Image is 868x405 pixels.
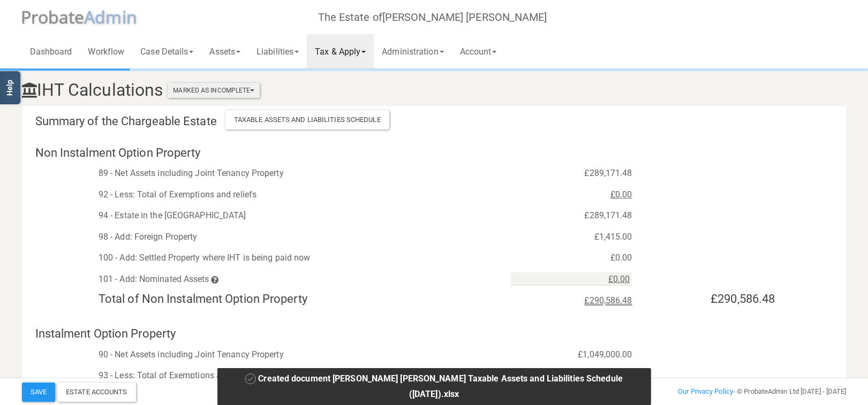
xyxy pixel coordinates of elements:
a: Account [452,34,505,68]
a: Workflow [80,34,132,68]
span: dmin [95,5,137,28]
div: 101 - Add: Nominated Assets [90,271,503,287]
h4: Summary of the Chargeable Estate [27,114,577,129]
div: - © ProbateAdmin Ltd [DATE] - [DATE] [574,385,854,398]
a: Assets [201,34,248,68]
a: Case Details [132,34,201,68]
div: £0.00 [503,187,640,203]
h4: Non Instalment Option Property [35,147,564,159]
div: 94 - Estate in the [GEOGRAPHIC_DATA] [90,208,503,224]
div: £289,171.48 [503,165,640,181]
div: Taxable Assets and Liabilities Schedule [225,110,389,129]
div: 98 - Add: Foreign Property [90,229,503,245]
span: A [84,5,137,28]
div: 93 - Less: Total of Exemptions and reliefs [90,368,503,384]
h3: IHT Calculations [14,81,714,100]
span: robate [31,5,85,28]
div: £1,415.00 [503,229,640,245]
h4: £290,586.48 [645,293,783,305]
div: 89 - Net Assets including Joint Tenancy Property [90,165,503,181]
a: Tax & Apply [307,34,374,68]
a: Our Privacy Policy [678,387,733,395]
div: 92 - Less: Total of Exemptions and reliefs [90,187,503,203]
span: Created document [PERSON_NAME] [PERSON_NAME] Taxable Assets and Liabilities Schedule ([DATE]).xlsx [258,373,622,400]
a: Liabilities [248,34,307,68]
div: £290,586.48 [503,293,640,309]
div: £1,049,000.00 [503,347,640,363]
div: 90 - Net Assets including Joint Tenancy Property [90,347,503,363]
div: 100 - Add: Settled Property where IHT is being paid now [90,250,503,266]
h4: Instalment Option Property [35,327,564,340]
h4: Total of Non Instalment Option Property [90,293,503,305]
button: Marked As Incomplete [168,83,260,98]
div: £289,171.48 [503,208,640,224]
button: Save [22,383,55,402]
div: Estate Accounts [57,383,136,402]
span: P [21,5,85,28]
a: Administration [374,34,451,68]
div: £0.00 [503,250,640,266]
a: Dashboard [22,34,80,68]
